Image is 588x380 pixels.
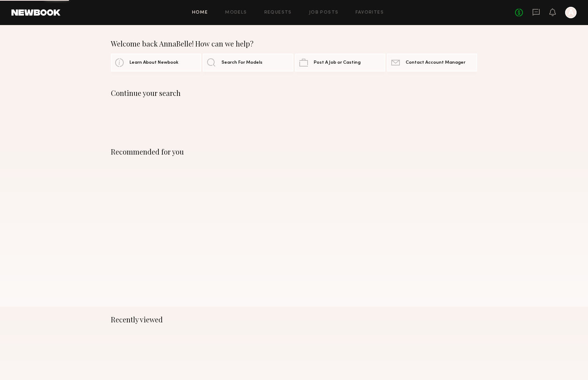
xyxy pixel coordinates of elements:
a: Search For Models [203,54,293,72]
div: Recently viewed [111,315,477,324]
a: Learn About Newbook [111,54,201,72]
a: A [565,7,577,18]
div: Recommended for you [111,147,477,156]
span: Search For Models [221,60,263,65]
a: Requests [264,10,292,15]
a: Models [225,10,247,15]
span: Post A Job or Casting [314,60,361,65]
div: Continue your search [111,89,477,97]
a: Favorites [356,10,384,15]
a: Job Posts [309,10,339,15]
div: Welcome back AnnaBelle! How can we help? [111,39,477,48]
a: Home [192,10,208,15]
a: Post A Job or Casting [295,54,385,72]
span: Learn About Newbook [129,60,178,65]
a: Contact Account Manager [387,54,477,72]
span: Contact Account Manager [406,60,465,65]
